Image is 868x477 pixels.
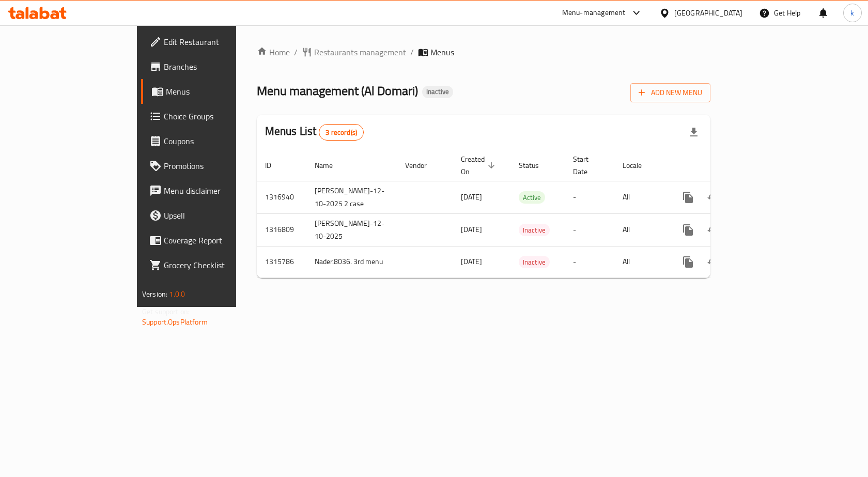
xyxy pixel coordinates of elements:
a: Edit Restaurant [141,29,282,54]
td: [PERSON_NAME]-12-10-2025 2 case [306,181,397,213]
button: Change Status [701,250,725,274]
a: Menu disclaimer [141,178,282,203]
nav: breadcrumb [257,46,710,58]
button: more [676,218,701,242]
span: Promotions [164,160,274,172]
span: Menus [430,46,454,58]
a: Coupons [141,129,282,153]
div: [GEOGRAPHIC_DATA] [674,7,742,19]
span: ID [265,159,285,172]
span: Coupons [164,135,274,147]
li: / [410,46,414,58]
div: Export file [681,120,706,145]
a: Branches [141,54,282,79]
span: [DATE] [461,190,482,204]
a: Promotions [141,153,282,178]
span: Vendor [405,159,440,172]
span: Name [315,159,346,172]
span: Inactive [422,87,453,96]
button: Change Status [701,218,725,242]
td: Nader.8036. 3rd menu [306,246,397,278]
span: Grocery Checklist [164,259,274,271]
a: Support.OpsPlatform [142,315,208,329]
button: more [676,250,701,274]
div: Inactive [519,224,550,236]
span: Status [519,159,552,172]
h2: Menus List [265,124,364,141]
a: Grocery Checklist [141,253,282,278]
button: Add New Menu [630,83,710,102]
span: [DATE] [461,255,482,268]
span: Menu management ( Al Domari ) [257,79,418,102]
a: Coverage Report [141,228,282,253]
a: Restaurants management [302,46,406,58]
a: Upsell [141,203,282,228]
span: Restaurants management [314,46,406,58]
span: Active [519,192,545,204]
th: Actions [668,150,783,181]
span: Add New Menu [639,86,702,99]
td: [PERSON_NAME]-12-10-2025 [306,213,397,246]
table: enhanced table [257,150,783,278]
td: - [565,213,614,246]
a: Menus [141,79,282,104]
span: Inactive [519,256,550,268]
span: Coverage Report [164,234,274,247]
td: All [614,213,668,246]
span: Start Date [573,153,602,178]
span: [DATE] [461,223,482,236]
div: Active [519,191,545,204]
td: All [614,181,668,213]
div: Total records count [319,124,364,141]
span: Branches [164,60,274,73]
span: Menu disclaimer [164,184,274,197]
span: Created On [461,153,498,178]
span: Menus [166,85,274,98]
span: 1.0.0 [169,287,185,301]
button: Change Status [701,185,725,210]
div: Inactive [422,86,453,98]
span: Choice Groups [164,110,274,122]
td: - [565,246,614,278]
li: / [294,46,298,58]
span: Locale [623,159,655,172]
div: Inactive [519,256,550,268]
td: All [614,246,668,278]
span: Get support on: [142,305,190,318]
span: Version: [142,287,167,301]
span: Edit Restaurant [164,36,274,48]
button: more [676,185,701,210]
td: - [565,181,614,213]
div: Menu-management [562,7,626,19]
a: Choice Groups [141,104,282,129]
span: k [850,7,854,19]
span: Upsell [164,209,274,222]
span: 3 record(s) [319,128,363,137]
span: Inactive [519,224,550,236]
